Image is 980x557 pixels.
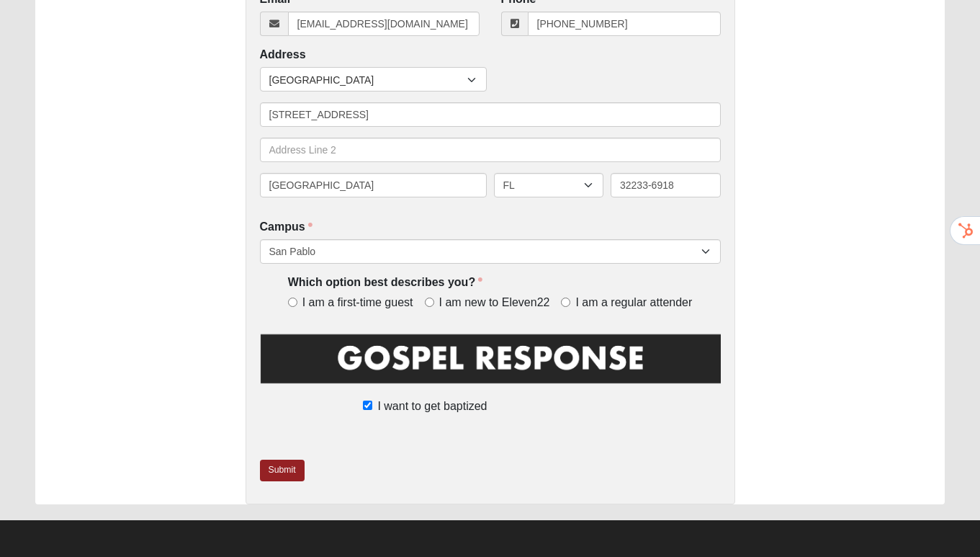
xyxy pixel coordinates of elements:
[425,298,434,307] input: I am new to Eleven22
[611,173,721,197] input: Zip
[260,102,721,127] input: Address Line 1
[260,173,487,197] input: City
[260,460,305,481] a: Submit
[260,219,313,236] label: Campus
[363,401,372,410] input: I want to get baptized
[377,398,487,415] span: I want to get baptized
[288,298,297,307] input: I am a first-time guest
[288,275,482,291] label: Which option best describes you?
[260,47,306,63] label: Address
[260,331,721,396] img: GospelResponseBLK.png
[269,68,467,92] span: [GEOGRAPHIC_DATA]
[302,295,413,311] span: I am a first-time guest
[439,295,550,311] span: I am new to Eleven22
[575,295,692,311] span: I am a regular attender
[561,298,570,307] input: I am a regular attender
[260,138,721,162] input: Address Line 2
